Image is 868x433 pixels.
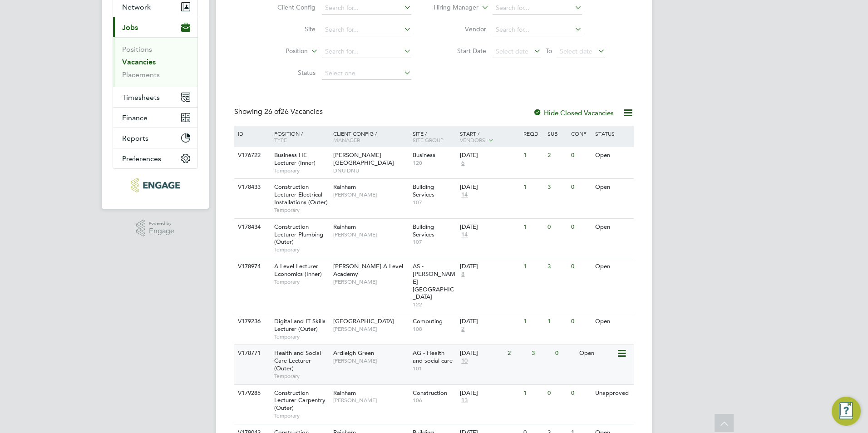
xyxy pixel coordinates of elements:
div: Open [593,147,632,164]
input: Select one [322,67,411,80]
span: 108 [413,325,456,333]
div: V179236 [236,313,267,330]
div: Position / [267,126,331,148]
div: V178974 [236,258,267,275]
span: [PERSON_NAME] [333,231,408,238]
span: Temporary [274,167,329,174]
div: 0 [569,219,592,236]
span: [PERSON_NAME] [333,397,408,404]
div: Open [593,258,632,275]
input: Search for... [322,24,411,36]
div: Site / [410,126,458,148]
span: 13 [460,397,469,404]
div: 1 [521,258,545,275]
label: Client Config [263,3,316,11]
div: 2 [505,345,529,362]
span: Temporary [274,373,329,380]
div: 1 [545,313,569,330]
span: Computing [413,317,443,325]
div: V178771 [236,345,267,362]
span: Site Group [413,136,444,143]
span: Building Services [413,183,434,198]
a: Positions [122,45,152,54]
div: Jobs [113,37,197,87]
div: 0 [569,179,592,196]
span: Construction Lecturer Plumbing (Outer) [274,223,323,246]
span: [PERSON_NAME][GEOGRAPHIC_DATA] [333,151,394,167]
label: Vendor [434,25,486,33]
label: Status [263,69,316,77]
span: Health and Social Care Lecturer (Outer) [274,349,321,372]
button: Jobs [113,17,197,37]
span: Finance [122,113,148,122]
span: 107 [413,199,456,206]
a: Vacancies [122,58,156,66]
div: Sub [545,126,569,141]
span: Vendors [460,136,485,143]
button: Engage Resource Center [832,397,861,426]
span: [GEOGRAPHIC_DATA] [333,317,394,325]
span: Construction Lecturer Electrical Installations (Outer) [274,183,328,206]
div: V178434 [236,219,267,236]
div: 0 [569,258,592,275]
span: Jobs [122,23,138,32]
span: Select date [496,47,528,55]
div: 1 [521,385,545,402]
div: 0 [569,385,592,402]
div: [DATE] [460,183,519,191]
button: Reports [113,128,197,148]
button: Timesheets [113,87,197,107]
span: Business [413,151,435,159]
div: 3 [529,345,553,362]
span: 2 [460,325,466,333]
div: [DATE] [460,263,519,271]
span: 6 [460,159,466,167]
span: DNU DNU [333,167,408,174]
div: V178433 [236,179,267,196]
span: Temporary [274,278,329,285]
div: Open [593,313,632,330]
span: [PERSON_NAME] [333,278,408,285]
span: A Level Lecturer Economics (Inner) [274,262,322,278]
div: V179285 [236,385,267,402]
span: Construction [413,389,447,397]
span: 26 Vacancies [264,107,323,116]
span: [PERSON_NAME] [333,325,408,333]
span: 26 of [264,107,281,116]
div: [DATE] [460,152,519,159]
span: 8 [460,271,466,278]
div: 1 [521,147,545,164]
span: Building Services [413,223,434,238]
span: AG - Health and social care [413,349,453,364]
span: Manager [333,136,360,143]
span: 10 [460,357,469,365]
div: Conf [569,126,592,141]
div: Open [577,345,616,362]
div: Showing [234,107,325,117]
input: Search for... [493,24,582,36]
div: 0 [553,345,577,362]
span: Rainham [333,183,356,191]
div: 0 [569,147,592,164]
span: Temporary [274,246,329,253]
div: Reqd [521,126,545,141]
div: 1 [521,179,545,196]
span: [PERSON_NAME] [333,191,408,198]
img: carbonrecruitment-logo-retina.png [131,178,179,192]
span: Temporary [274,412,329,419]
div: Status [593,126,632,141]
div: [DATE] [460,389,519,397]
span: Network [122,3,151,11]
a: Placements [122,70,160,79]
span: 120 [413,159,456,167]
button: Finance [113,108,197,128]
div: 0 [569,313,592,330]
div: [DATE] [460,349,503,357]
span: 14 [460,191,469,199]
span: Select date [560,47,592,55]
span: Digital and IT Skills Lecturer (Outer) [274,317,325,333]
div: 3 [545,179,569,196]
span: Ardleigh Green [333,349,374,357]
span: To [543,45,555,57]
span: Construction Lecturer Carpentry (Outer) [274,389,325,412]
